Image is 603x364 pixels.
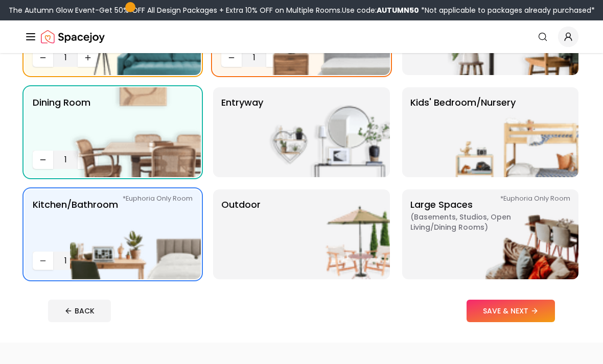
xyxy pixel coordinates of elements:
a: Spacejoy [41,27,105,47]
img: Dining Room [70,87,201,177]
p: Dining Room [33,95,90,147]
p: Large Spaces [410,198,538,271]
img: Large Spaces *Euphoria Only [448,189,578,279]
img: Kids' Bedroom/Nursery [448,87,578,177]
button: Decrease quantity [221,48,242,67]
img: Spacejoy Logo [41,27,105,47]
span: 1 [57,154,74,166]
p: Outdoor [221,198,261,271]
span: *Not applicable to packages already purchased* [419,5,595,15]
span: 1 [57,255,74,267]
span: 1 [246,52,262,64]
span: 1 [57,52,74,64]
nav: Global [25,20,578,53]
p: Kids' Bedroom/Nursery [410,95,516,169]
div: The Autumn Glow Event-Get 50% OFF All Design Packages + Extra 10% OFF on Multiple Rooms. [9,5,595,15]
p: entryway [221,95,263,169]
span: ( Basements, Studios, Open living/dining rooms ) [410,212,538,232]
button: Decrease quantity [33,252,53,270]
button: BACK [48,300,111,322]
button: Decrease quantity [33,48,53,67]
img: entryway [259,87,390,177]
button: SAVE & NEXT [467,300,555,322]
button: Decrease quantity [33,151,53,169]
span: Use code: [342,5,419,15]
b: AUTUMN50 [377,5,419,15]
img: Kitchen/Bathroom *Euphoria Only [70,189,201,279]
p: Kitchen/Bathroom [33,198,118,249]
img: Outdoor [259,189,390,279]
